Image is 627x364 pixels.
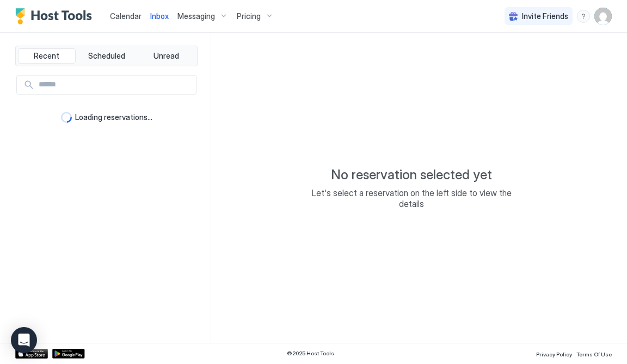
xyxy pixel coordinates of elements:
[110,10,142,22] a: Calendar
[177,11,215,21] span: Messaging
[78,48,136,64] button: Scheduled
[536,348,572,359] a: Privacy Policy
[576,348,612,359] a: Terms Of Use
[594,8,612,25] div: User profile
[15,349,48,359] a: App Store
[522,11,568,21] span: Invite Friends
[577,10,590,23] div: menu
[303,187,520,209] span: Let's select a reservation on the left side to view the details
[75,112,152,122] span: Loading reservations...
[18,48,76,64] button: Recent
[110,11,142,21] span: Calendar
[88,51,125,61] span: Scheduled
[153,51,179,61] span: Unread
[576,351,612,357] span: Terms Of Use
[34,76,196,94] input: Input Field
[150,11,169,21] span: Inbox
[331,167,492,183] span: No reservation selected yet
[237,11,261,21] span: Pricing
[11,327,37,353] div: Open Intercom Messenger
[287,350,334,357] span: © 2025 Host Tools
[34,51,59,61] span: Recent
[52,349,85,359] a: Google Play Store
[150,10,169,22] a: Inbox
[61,112,72,123] div: loading
[137,48,195,64] button: Unread
[15,46,198,66] div: tab-group
[536,351,572,357] span: Privacy Policy
[15,8,97,24] a: Host Tools Logo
